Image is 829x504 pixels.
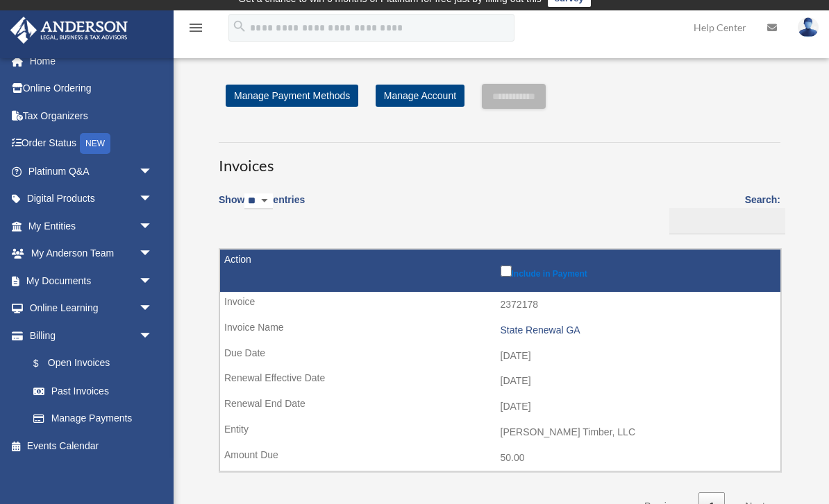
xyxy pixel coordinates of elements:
[139,240,167,268] span: arrow_drop_down
[10,240,174,268] a: My Anderson Teamarrow_drop_down
[10,432,174,460] a: Events Calendar
[19,349,160,378] a: $Open Invoices
[219,191,305,223] label: Show entries
[139,295,167,323] span: arrow_drop_down
[226,85,358,107] a: Manage Payment Methods
[10,102,174,130] a: Tax Organizers
[10,322,167,349] a: Billingarrow_drop_down
[220,394,780,420] td: [DATE]
[244,193,273,209] select: Showentries
[139,267,167,295] span: arrow_drop_down
[220,419,780,446] td: [PERSON_NAME] Timber, LLC
[798,17,819,37] img: User Pic
[501,324,774,336] div: State Renewal GA
[187,19,204,36] i: menu
[139,157,167,186] span: arrow_drop_down
[139,322,167,350] span: arrow_drop_down
[220,292,780,318] td: 2372178
[501,263,774,279] label: Include in Payment
[376,85,464,107] a: Manage Account
[139,212,167,241] span: arrow_drop_down
[19,377,167,405] a: Past Invoices
[80,133,110,154] div: NEW
[232,19,247,34] i: search
[187,24,204,36] a: menu
[10,267,174,295] a: My Documentsarrow_drop_down
[19,405,167,433] a: Manage Payments
[220,445,780,471] td: 50.00
[41,355,48,372] span: $
[669,208,785,234] input: Search:
[664,191,780,234] label: Search:
[501,266,512,277] input: Include in Payment
[219,142,780,177] h3: Invoices
[10,295,174,322] a: Online Learningarrow_drop_down
[10,185,174,213] a: Digital Productsarrow_drop_down
[10,212,174,240] a: My Entitiesarrow_drop_down
[139,185,167,214] span: arrow_drop_down
[10,130,174,158] a: Order StatusNEW
[6,17,132,44] img: Anderson Advisors Platinum Portal
[10,47,174,75] a: Home
[10,157,174,185] a: Platinum Q&Aarrow_drop_down
[220,368,780,394] td: [DATE]
[220,343,780,370] td: [DATE]
[10,75,174,103] a: Online Ordering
